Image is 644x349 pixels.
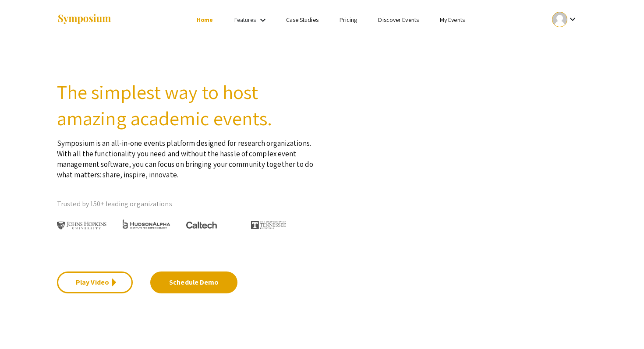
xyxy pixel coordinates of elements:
[197,16,213,24] a: Home
[329,61,587,312] img: video overview of Symposium
[57,274,133,296] a: Play Video
[122,219,171,229] img: HudsonAlpha
[7,310,37,342] iframe: Chat
[440,16,465,24] a: My Events
[286,16,318,24] a: Case Studies
[251,221,286,229] img: The University of Tennessee
[57,222,106,230] img: Johns Hopkins University
[186,222,217,229] img: Caltech
[234,16,256,24] a: Features
[186,241,226,248] img: Carleton
[251,239,299,252] img: EPSCOR
[543,10,587,29] button: Expand account dropdown
[150,274,237,296] a: Schedule Demo
[57,14,112,25] img: Symposium by ForagerOne
[57,131,315,180] p: Symposium is an all-in-one events platform designed for research organizations. With all the func...
[57,197,315,211] p: Trusted by 150+ leading organizations
[122,241,166,250] img: Texas A&M University
[567,14,578,25] mat-icon: Expand account dropdown
[340,16,357,24] a: Pricing
[378,16,419,24] a: Discover Events
[258,15,268,25] mat-icon: Expand Features list
[57,79,315,131] h2: The simplest way to host amazing academic events.
[57,242,101,247] img: Northwestern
